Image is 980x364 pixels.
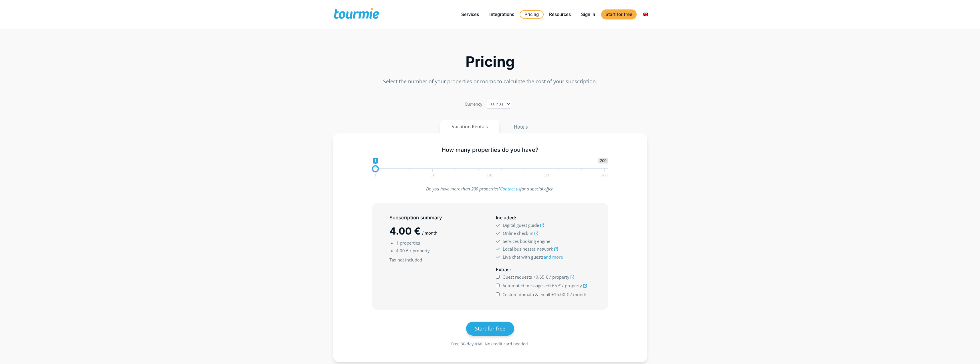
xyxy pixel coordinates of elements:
span: 51 [430,174,435,176]
h5: : [496,266,590,273]
span: / month [570,292,586,297]
a: Services [457,11,483,18]
p: Select the number of your properties or rooms to calculate the cost of your subscription. [333,78,647,85]
span: 4.00 € [389,225,421,237]
a: Switch to [638,11,652,18]
a: Start for free [466,322,514,336]
span: Live chat with guests [503,254,563,260]
span: / property [562,283,582,288]
p: Do you have more than 200 properties? for a special offer. [372,185,608,193]
span: 200 [598,158,608,164]
a: Sign in [577,11,599,18]
span: +0.65 € [546,283,561,288]
a: Start for free [601,9,637,19]
span: 1 [396,240,399,246]
span: Services booking engine [503,238,550,244]
span: Start for free [475,325,505,332]
h5: How many properties do you have? [372,146,608,154]
span: Digital guest guide [503,222,539,228]
span: +15.00 € [551,292,569,297]
span: +0.65 € [533,274,548,280]
button: Vacation Rentals [440,120,499,133]
span: Guest requests [502,274,532,280]
span: 1 [373,158,378,164]
span: Free 30-day trial. No credit card needed. [451,341,529,347]
span: Online check-in [503,230,533,236]
span: properties [400,240,420,246]
a: and more [544,254,563,260]
span: 4.00 € [396,248,409,253]
a: Contact us [500,186,520,192]
span: Custom domain & email [502,292,550,297]
span: 150 [543,174,551,176]
span: Extras [496,267,510,272]
u: Tax not included [389,257,422,263]
a: Pricing [520,10,544,19]
span: Automated messages [502,283,545,288]
span: 1 [373,174,377,176]
h2: Pricing [333,55,647,68]
h5: : [496,214,590,221]
span: / month [422,230,437,236]
span: Included [496,215,515,221]
span: 200 [601,174,609,176]
button: Hotels [502,120,540,134]
span: 101 [486,174,494,176]
a: Resources [545,11,575,18]
label: Currency [465,100,482,108]
span: Local businesses network [503,246,553,252]
span: / property [410,248,430,253]
a: Integrations [485,11,518,18]
span: / property [549,274,569,280]
h5: Subscription summary [389,214,484,221]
